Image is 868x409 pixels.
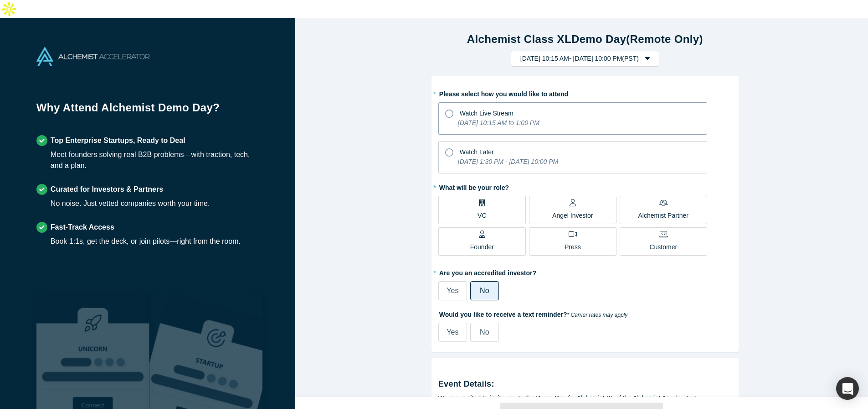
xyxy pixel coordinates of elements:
[438,86,732,99] label: Please select how you would like to attend
[438,379,494,388] strong: Event Details:
[51,185,163,193] strong: Curated for Investors & Partners
[480,287,489,294] span: No
[565,242,581,252] p: Press
[638,211,688,220] p: Alchemist Partner
[51,236,241,247] div: Book 1:1s, get the deck, or join pilots—right from the room.
[480,328,489,336] span: No
[51,149,259,171] div: Meet founders solving real B2B problems—with traction, tech, and a plan.
[438,265,732,278] label: Are you an accredited investor?
[447,287,458,294] span: Yes
[438,307,732,320] label: Would you like to receive a text reminder?
[467,33,703,45] strong: Alchemist Class XL Demo Day (Remote Only)
[511,51,659,67] button: [DATE] 10:15 AM- [DATE] 10:00 PM(PST)
[478,211,486,220] p: VC
[447,328,458,336] span: Yes
[51,136,185,144] strong: Top Enterprise Startups, Ready to Deal
[51,198,210,209] div: No noise. Just vetted companies worth your time.
[438,180,732,193] label: What will be your role?
[460,148,494,156] span: Watch Later
[438,393,732,403] div: We are excited to invite you to the Demo Day for Alchemist XL of the Alchemist Accelerator!
[649,242,677,252] p: Customer
[458,119,539,126] i: [DATE] 10:15 AM to 1:00 PM
[552,211,593,220] p: Angel Investor
[51,223,114,231] strong: Fast-Track Access
[36,47,149,66] img: Alchemist Accelerator Logo
[36,100,259,122] h1: Why Attend Alchemist Demo Day?
[460,110,514,117] span: Watch Live Stream
[567,312,627,318] em: * Carrier rates may apply
[458,158,558,165] i: [DATE] 1:30 PM - [DATE] 10:00 PM
[470,242,494,252] p: Founder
